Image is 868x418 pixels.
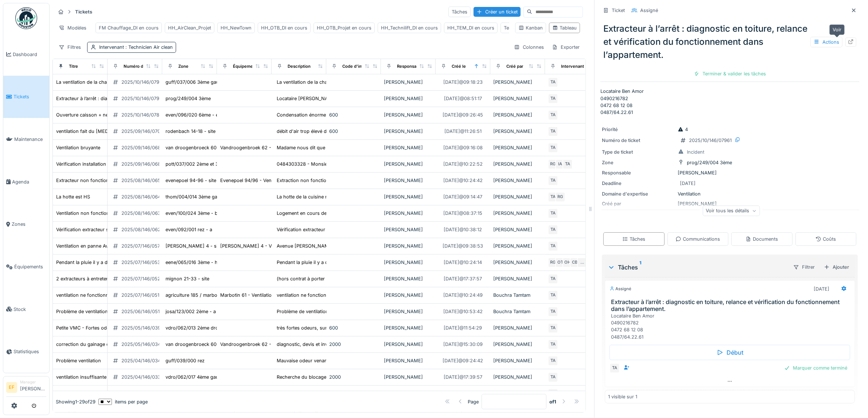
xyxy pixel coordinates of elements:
[548,257,558,268] div: RG
[3,33,49,76] a: Dashboard
[166,341,267,348] div: van droogenbroeck 60-62 / helmet 339 - site
[166,275,209,282] div: mignon 21-33 - site
[121,390,167,397] div: 2025/04/146/02909
[220,341,348,348] div: Vandroogenbroek 62 - Ventilation collective (Double flux)
[384,210,433,217] div: [PERSON_NAME]
[121,79,165,86] div: 2025/10/146/07964
[810,37,842,47] div: Actions
[548,356,558,366] div: TA
[444,259,482,266] div: [DATE] @ 10:24:14
[611,299,852,312] h3: Extracteur à l’arrêt : diagnostic en toiture, relance et vérification du fonctionnement dans l’ap...
[261,24,307,31] div: HH_OTB_DI en cours
[552,24,577,31] div: Tableau
[608,393,637,400] div: 1 visible sur 1
[570,257,580,268] div: CB
[277,161,392,167] div: 0484303328 - Monsieur [PERSON_NAME] Monsi...
[443,177,483,184] div: [DATE] @ 10:24:42
[56,341,164,348] div: correction du gainage de la salle communautaire
[548,339,558,350] div: TA
[20,379,46,385] div: Manager
[676,236,720,242] div: Communications
[493,341,542,348] div: [PERSON_NAME]
[277,292,397,299] div: ventilation ne fonctionne pas - EL [PERSON_NAME]...
[13,93,46,100] span: Tickets
[829,24,845,35] div: Voir
[790,262,818,272] div: Filtrer
[13,306,46,313] span: Stock
[3,245,49,288] a: Équipements
[72,8,95,15] strong: Tickets
[166,324,221,331] div: vdro/062/013 2ème droit
[781,363,850,373] div: Marquer comme terminé
[468,398,479,405] div: Page
[640,7,658,14] div: Assigné
[602,169,858,176] div: [PERSON_NAME]
[166,144,267,151] div: van droogenbroeck 60-62 / helmet 339 - site
[384,275,433,282] div: [PERSON_NAME]
[443,292,483,299] div: [DATE] @ 10:24:49
[443,161,483,167] div: [DATE] @ 10:22:52
[56,242,172,249] div: Ventilation en panne Avenue [PERSON_NAME] 4/23
[443,79,483,86] div: [DATE] @ 09:18:23
[166,161,227,167] div: pott/037/002 2ème et 3ème
[384,95,433,102] div: [PERSON_NAME]
[600,88,859,116] p: Locataire Ben Amor 0490216782 0472 68 12 08 0487/64.22.61
[602,169,675,176] div: Responsable
[178,63,188,70] div: Zone
[56,111,161,118] div: Ouverture caisson + nettoyage grille coupe feu
[443,242,483,249] div: [DATE] @ 09:38:53
[384,390,433,397] div: [PERSON_NAME]
[121,275,166,282] div: 2025/07/146/05205
[444,210,483,217] div: [DATE] @ 08:37:15
[639,263,641,272] sup: 1
[121,144,167,151] div: 2025/09/146/06852
[124,63,158,70] div: Numéro de ticket
[444,128,482,135] div: [DATE] @ 11:26:51
[548,274,558,284] div: TA
[277,210,391,217] div: Logement en cours de rénovation (accès clé CA):...
[56,357,101,364] div: Problème ventilation
[384,292,433,299] div: [PERSON_NAME]
[56,210,179,217] div: Ventilation non fonctionnelle dans la sdb ni dans le WC
[277,357,366,364] div: Mauvaise odeur venant de la chaufferie.
[166,308,216,315] div: josa/123/002 2ème - a
[121,111,165,118] div: 2025/10/146/07838
[166,95,211,102] div: prog/249/004 3ème
[329,374,378,380] div: 2000
[680,180,696,187] div: [DATE]
[166,79,227,86] div: guff/037/006 3ème gauche
[56,292,121,299] div: ventilation ne fonctionne pas
[56,177,116,184] div: Extracteur non fonctionnel
[687,159,732,166] div: prog/249/004 3ème
[384,308,433,315] div: [PERSON_NAME]
[443,144,483,151] div: [DATE] @ 09:16:08
[493,308,542,315] div: Bouchra Tamtam
[548,323,558,333] div: TA
[600,19,859,64] div: Extracteur à l’arrêt : diagnostic en toiture, relance et vérification du fonctionnement dans l’ap...
[277,242,423,249] div: Avenue [PERSON_NAME] 4/23 Madame [PERSON_NAME] EL A...
[548,143,558,153] div: TA
[329,324,378,331] div: 600
[555,192,565,202] div: RG
[474,7,521,17] div: Créer un ticket
[13,348,46,355] span: Statistiques
[452,63,466,70] div: Créé le
[277,79,386,86] div: La ventilation de la chambre ne fonctionne pas....
[384,226,433,233] div: [PERSON_NAME]
[329,341,378,348] div: 2000
[56,259,188,266] div: Pendant la pluie il y a de l'eau coule dans le trou de la hotte
[3,76,49,118] a: Tickets
[220,242,341,249] div: [PERSON_NAME] 4 - Ventilation collective (Extracteur)
[610,286,631,292] div: Assigné
[288,63,311,70] div: Description
[493,79,542,86] div: [PERSON_NAME]
[548,208,558,218] div: TA
[384,79,433,86] div: [PERSON_NAME]
[493,161,542,167] div: [PERSON_NAME]
[612,7,625,14] div: Ticket
[448,7,471,17] div: Tâches
[622,236,645,242] div: Tâches
[166,292,250,299] div: agriculture 185 / marbotin 57-63 - site
[56,161,119,167] div: Vérification installation hotte
[277,308,387,315] div: Problème de ventilation - pénétration de mauvai...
